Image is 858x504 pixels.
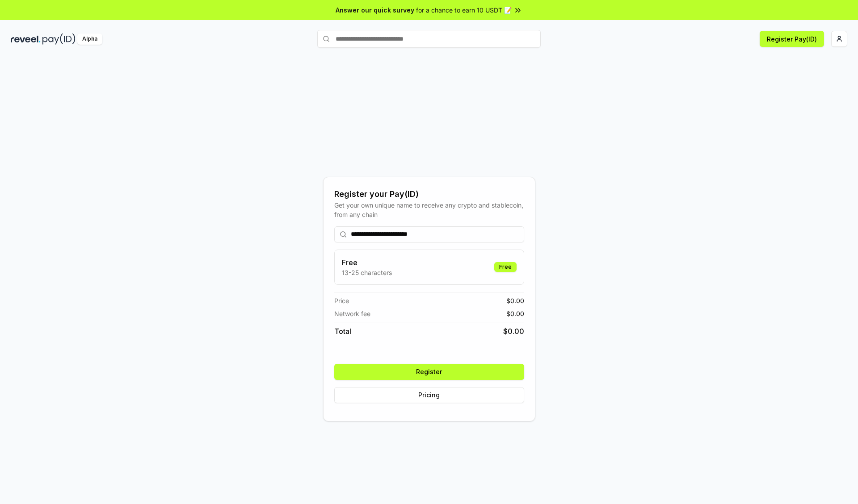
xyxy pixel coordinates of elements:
[760,31,824,47] button: Register Pay(ID)
[336,5,414,15] span: Answer our quick survey
[503,326,524,337] span: $ 0.00
[334,200,524,219] div: Get your own unique name to receive any crypto and stablecoin, from any chain
[334,326,351,337] span: Total
[334,309,370,318] span: Network fee
[334,387,524,403] button: Pricing
[334,364,524,380] button: Register
[342,268,392,277] p: 13-25 characters
[77,33,102,45] div: Alpha
[506,309,524,318] span: $ 0.00
[342,257,392,268] h3: Free
[334,188,524,200] div: Register your Pay(ID)
[416,5,512,15] span: for a chance to earn 10 USDT 📝
[494,262,517,272] div: Free
[506,296,524,305] span: $ 0.00
[11,33,41,45] img: reveel_dark
[334,296,349,305] span: Price
[42,33,76,45] img: pay_id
